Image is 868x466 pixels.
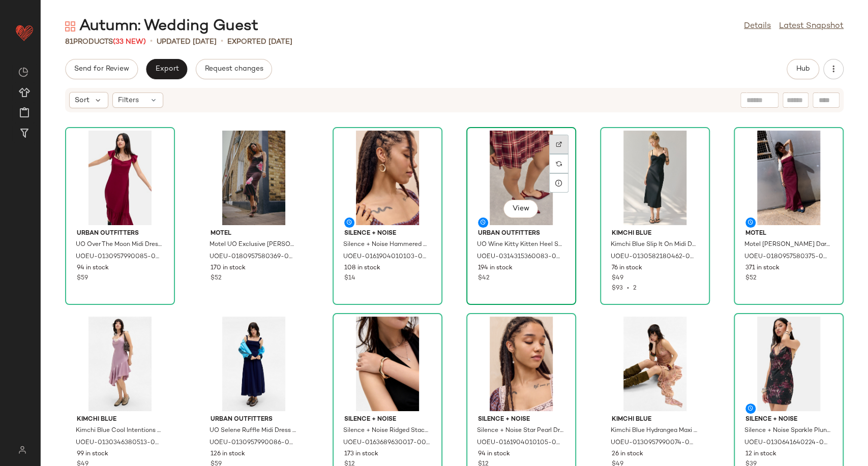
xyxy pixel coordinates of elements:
[77,229,163,238] span: Urban Outfitters
[146,59,187,79] button: Export
[343,439,430,448] span: UOEU-0163689630017-000-070
[787,59,819,79] button: Hub
[202,131,305,225] img: 0180957580369_020_a2
[612,229,698,238] span: Kimchi Blue
[623,285,633,292] span: •
[745,229,832,238] span: Motel
[604,317,706,411] img: 0130957990074_066_a2
[211,415,297,424] span: Urban Outfitters
[478,450,510,459] span: 94 in stock
[211,229,297,238] span: Motel
[744,20,771,33] a: Details
[477,426,563,436] span: Silence + Noise Star Pearl Drop Earrings - Gold at Urban Outfitters
[196,59,272,79] button: Request changes
[612,450,643,459] span: 26 in stock
[478,274,490,283] span: $42
[344,415,431,424] span: Silence + Noise
[211,450,245,459] span: 126 in stock
[744,426,831,436] span: Silence + Noise Sparkle Plunge Halter Dress 2XS at Urban Outfitters
[113,38,146,46] span: (33 New)
[604,131,706,225] img: 0130582180462_001_a2
[611,426,697,436] span: Kimchi Blue Hydrangea Maxi Dress - Pink S at Urban Outfitters
[796,65,810,73] span: Hub
[65,37,146,47] div: Products
[344,274,355,283] span: $14
[118,95,139,106] span: Filters
[77,450,108,459] span: 99 in stock
[74,65,129,73] span: Send for Review
[744,439,831,448] span: UOEU-0130641640224-000-000
[745,415,832,424] span: Silence + Noise
[470,317,573,411] img: 0161904010105_070_m
[157,37,217,47] p: updated [DATE]
[77,264,109,273] span: 94 in stock
[737,131,840,225] img: 0180957580375_060_a2
[737,317,840,411] img: 0130641640224_000_a2
[477,439,563,448] span: UOEU-0161904010105-000-070
[65,16,258,37] div: Autumn: Wedding Guest
[202,317,305,411] img: 0130957990086_041_a2
[76,426,162,436] span: Kimchi Blue Cool Intentions Midi Dress - Mauve L at Urban Outfitters
[477,253,563,262] span: UOEU-0314315360083-000-061
[503,200,538,218] button: View
[477,240,563,250] span: UO Wine Kitty Kitten Heel Shoes - Maroon [GEOGRAPHIC_DATA] 4 at Urban Outfitters
[150,36,153,48] span: •
[556,141,562,147] img: svg%3e
[76,253,162,262] span: UOEU-0130957990085-000-060
[612,415,698,424] span: Kimchi Blue
[69,131,171,225] img: 0130957990085_060_a2
[209,426,296,436] span: UO Selene Ruffle Midi Dress - Navy S at Urban Outfitters
[65,59,138,79] button: Send for Review
[76,439,162,448] span: UOEU-0130346380513-000-054
[75,95,89,106] span: Sort
[77,415,163,424] span: Kimchi Blue
[745,264,780,273] span: 371 in stock
[14,22,35,43] img: heart_red.DM2ytmEG.svg
[556,161,562,167] img: svg%3e
[612,264,642,273] span: 76 in stock
[512,205,529,213] span: View
[745,274,757,283] span: $52
[470,131,573,225] img: 0314315360083_061_m
[336,131,439,225] img: 0161904010103_070_m
[155,65,178,73] span: Export
[76,240,162,250] span: UO Over The Moon Midi Dress - Red S at Urban Outfitters
[779,20,844,33] a: Latest Snapshot
[221,36,223,48] span: •
[18,67,28,77] img: svg%3e
[478,229,564,238] span: Urban Outfitters
[611,439,697,448] span: UOEU-0130957990074-000-066
[209,439,296,448] span: UOEU-0130957990086-000-041
[69,317,171,411] img: 0130346380513_054_a2
[336,317,439,411] img: 0163689630017_070_m
[344,229,431,238] span: Silence + Noise
[209,253,296,262] span: UOEU-0180957580369-000-020
[344,264,380,273] span: 108 in stock
[344,450,378,459] span: 173 in stock
[343,426,430,436] span: Silence + Noise Ridged Stacking Bangle - Gold at Urban Outfitters
[611,240,697,250] span: Kimchi Blue Slip It On Midi Dress - Black XL at Urban Outfitters
[211,274,222,283] span: $52
[478,264,513,273] span: 194 in stock
[65,38,73,46] span: 81
[227,37,292,47] p: Exported [DATE]
[745,450,776,459] span: 12 in stock
[633,285,637,292] span: 2
[612,285,623,292] span: $93
[77,274,88,283] span: $59
[211,264,246,273] span: 170 in stock
[65,21,75,32] img: svg%3e
[478,415,564,424] span: Silence + Noise
[209,240,296,250] span: Motel UO Exclusive [PERSON_NAME] Dress - [PERSON_NAME] L at Urban Outfitters
[744,253,831,262] span: UOEU-0180957580375-000-060
[343,253,430,262] span: UOEU-0161904010103-000-070
[204,65,263,73] span: Request changes
[611,253,697,262] span: UOEU-0130582180462-000-001
[612,274,623,283] span: $49
[12,446,32,454] img: svg%3e
[744,240,831,250] span: Motel [PERSON_NAME] Darsih Spot Maxi Dress - Red 2XL at Urban Outfitters
[343,240,430,250] span: Silence + Noise Hammered Moon Earrings - Gold at Urban Outfitters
